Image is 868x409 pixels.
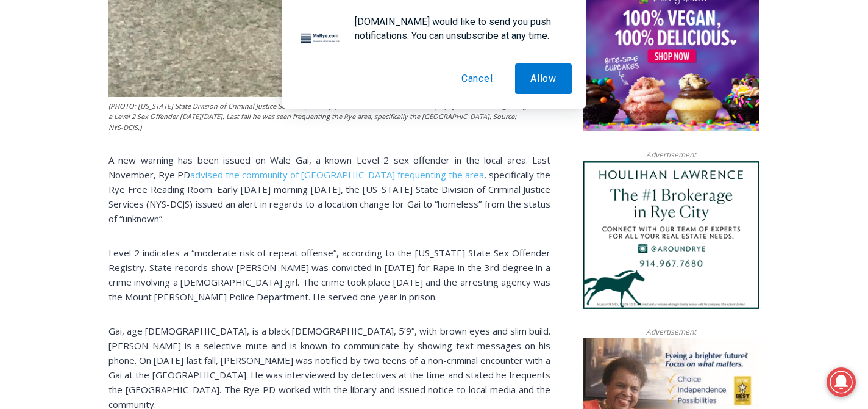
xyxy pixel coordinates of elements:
a: [PERSON_NAME] Read Sanctuary Fall Fest: [DATE] [1,121,176,152]
div: Birds of Prey: Falcon and hawk demos [127,36,170,100]
div: "[PERSON_NAME] and I covered the [DATE] Parade, which was a really eye opening experience as I ha... [308,1,576,118]
div: [DOMAIN_NAME] would like to send you push notifications. You can unsubscribe at any time. [345,15,572,43]
button: Cancel [446,63,508,94]
div: 2 [127,103,133,115]
span: Intern @ [DOMAIN_NAME] [319,121,565,149]
div: 6 [142,103,148,115]
h4: [PERSON_NAME] Read Sanctuary Fall Fest: [DATE] [10,123,156,151]
img: notification icon [296,15,345,63]
div: / [136,103,139,115]
span: Advertisement [634,149,708,161]
span: A new warning has been issued on Wale Gai, a known Level 2 sex offender in the local area. Last N... [108,154,550,181]
span: , specifically the Rye Free Reading Room. Early [DATE] morning [DATE], the [US_STATE] State Divis... [108,168,550,225]
span: Level 2 indicates a “moderate risk of repeat offense”, according to the [US_STATE] State Sex Offe... [108,247,550,303]
button: Allow [515,63,572,94]
a: Intern @ [DOMAIN_NAME] [293,118,591,152]
img: Houlihan Lawrence The #1 Brokerage in Rye City [583,161,759,309]
figcaption: (PHOTO: [US_STATE] State Division of Criminal Justice Services (NYS-DCJS) issued a new alert on W... [108,101,531,133]
a: advised the community of [GEOGRAPHIC_DATA] frequenting the area [190,168,484,181]
span: Advertisement [634,326,708,338]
